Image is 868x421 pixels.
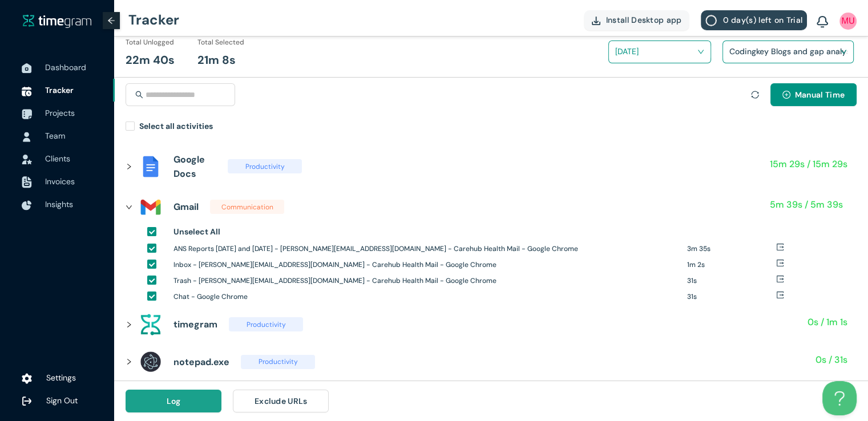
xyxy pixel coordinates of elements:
span: Dashboard [45,62,86,72]
h1: 0s / 1m 1s [808,315,847,329]
img: assets%2Ficons%2Ficons8-gmail-240.png [139,196,162,218]
h1: 22m 40s [126,51,175,69]
span: right [126,204,132,211]
h1: Gmail [173,200,199,214]
button: 0 day(s) left on Trial [701,10,807,30]
h1: Select all activities [139,120,213,132]
span: export [776,259,784,267]
span: Install Desktop app [606,14,682,26]
span: right [126,321,132,328]
img: settings.78e04af822cf15d41b38c81147b09f22.svg [22,373,32,384]
button: Exclude URLs [233,390,329,412]
span: Productivity [241,355,315,369]
h1: Total Selected [197,37,244,48]
img: logOut.ca60ddd252d7bab9102ea2608abe0238.svg [22,396,32,406]
span: Insights [45,199,73,209]
img: DashboardIcon [22,63,32,74]
img: InvoiceIcon [22,176,32,188]
span: right [126,163,132,170]
h1: Inbox - [PERSON_NAME][EMAIL_ADDRESS][DOMAIN_NAME] - Carehub Health Mail - Google Chrome [173,260,679,270]
span: plus-circle [782,91,790,100]
h1: 3m 35s [687,244,776,254]
img: assets%2Ficons%2Felectron-logo.png [139,350,162,373]
span: arrow-left [107,17,115,25]
span: right [126,358,132,365]
h1: Chat - Google Chrome [173,292,679,302]
a: timegram [23,14,91,28]
span: Exclude URLs [255,395,308,407]
iframe: Toggle Customer Support [822,381,857,415]
h1: Unselect All [173,225,220,238]
span: Manual Time [795,88,845,101]
h1: Tracker [128,3,179,37]
span: Settings [46,373,76,383]
span: search [135,91,143,99]
span: Team [45,131,65,141]
img: TimeTrackerIcon [22,86,32,96]
h1: 31s [687,292,776,302]
img: InsightsIcon [22,200,32,211]
span: Tracker [45,85,74,95]
h1: 31s [687,276,776,286]
h1: 5m 39s / 5m 39s [770,197,843,212]
span: Projects [45,108,75,118]
span: Clients [45,153,70,164]
span: export [776,291,784,299]
img: UserIcon [22,132,32,142]
h1: notepad.exe [173,355,229,369]
h1: ANS Reports [DATE] and [DATE] - [PERSON_NAME][EMAIL_ADDRESS][DOMAIN_NAME] - Carehub Health Mail -... [173,244,679,254]
span: sync [751,91,759,99]
span: Productivity [228,159,302,173]
img: DownloadApp [592,17,600,25]
button: Install Desktop app [584,10,690,30]
img: BellIcon [817,16,828,29]
h1: Codingkey Blogs and gap analysis [729,43,863,60]
button: plus-circleManual Time [770,83,857,106]
h1: 21m 8s [197,51,236,69]
img: assets%2Ficons%2Fdocs_official.png [139,155,162,178]
span: export [776,243,784,251]
h1: Total Unlogged [126,37,174,48]
span: 0 day(s) left on Trial [722,14,802,26]
span: Communication [210,200,284,214]
img: UserIcon [839,13,857,30]
img: ProjectIcon [22,109,32,119]
h1: Trash - [PERSON_NAME][EMAIL_ADDRESS][DOMAIN_NAME] - Carehub Health Mail - Google Chrome [173,276,679,286]
h1: timegram [173,317,217,331]
span: Log [167,395,181,407]
h1: Google Docs [173,152,216,181]
button: Log [126,390,221,412]
h1: 15m 29s / 15m 29s [770,157,847,171]
span: Invoices [45,176,75,187]
span: Sign Out [46,395,78,406]
h1: 1m 2s [687,260,776,270]
img: assets%2Ficons%2Ftg.png [139,313,162,336]
img: timegram [23,14,91,27]
span: Productivity [229,317,303,331]
span: export [776,275,784,283]
img: InvoiceIcon [22,155,32,164]
h1: 0s / 31s [815,353,847,367]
